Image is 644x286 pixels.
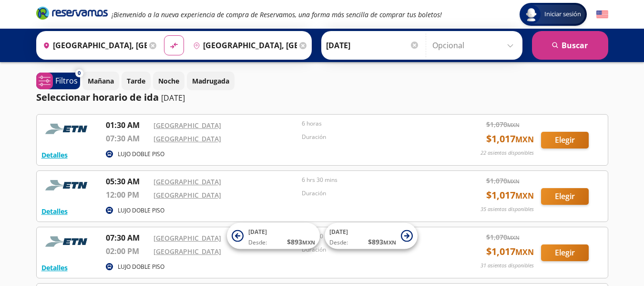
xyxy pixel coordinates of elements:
[36,90,159,105] p: Seleccionar horario de ida
[153,121,221,130] a: [GEOGRAPHIC_DATA]
[36,6,108,20] i: Brand Logo
[187,72,235,90] button: Madrugada
[41,232,94,251] img: RESERVAMOS
[532,31,608,60] button: Buscar
[287,237,315,247] span: $ 893
[41,206,68,216] button: Detalles
[41,119,94,138] img: RESERVAMOS
[486,244,534,259] span: $ 1,017
[153,191,221,200] a: [GEOGRAPHIC_DATA]
[88,76,114,86] p: Mañana
[541,188,589,205] button: Elegir
[82,72,119,90] button: Mañana
[106,133,149,144] p: 07:30 AM
[153,177,221,186] a: [GEOGRAPHIC_DATA]
[541,10,585,19] span: Iniciar sesión
[118,150,164,159] p: LUJO DOBLE PISO
[106,119,149,131] p: 01:30 AM
[153,72,184,90] button: Noche
[106,232,149,244] p: 07:30 AM
[248,228,267,236] span: [DATE]
[248,238,267,247] span: Desde:
[507,121,520,128] small: MXN
[541,132,589,148] button: Elegir
[161,92,185,104] p: [DATE]
[192,76,229,86] p: Madrugada
[480,149,534,157] p: 22 asientos disponibles
[36,6,108,23] a: Brand Logo
[486,132,534,146] span: $ 1,017
[541,244,589,261] button: Elegir
[118,263,164,271] p: LUJO DOBLE PISO
[432,33,518,57] input: Opcional
[515,191,534,201] small: MXN
[326,33,419,57] input: Elegir Fecha
[127,76,145,86] p: Tarde
[596,9,608,21] button: English
[368,237,396,247] span: $ 893
[78,69,81,77] span: 0
[302,176,446,184] p: 6 hrs 30 mins
[486,232,520,242] span: $ 1,070
[227,223,320,249] button: [DATE]Desde:$893MXN
[515,247,534,257] small: MXN
[106,245,149,257] p: 02:00 PM
[41,150,68,160] button: Detalles
[302,189,446,198] p: Duración
[486,119,520,129] span: $ 1,070
[507,234,520,241] small: MXN
[118,206,164,215] p: LUJO DOBLE PISO
[302,133,446,141] p: Duración
[329,238,348,247] span: Desde:
[41,176,94,195] img: RESERVAMOS
[189,33,297,57] input: Buscar Destino
[302,119,446,128] p: 6 horas
[55,75,78,86] p: Filtros
[36,73,80,89] button: 0Filtros
[480,262,534,270] p: 31 asientos disponibles
[153,247,221,256] a: [GEOGRAPHIC_DATA]
[507,178,520,185] small: MXN
[106,189,149,201] p: 12:00 PM
[41,263,68,273] button: Detalles
[486,176,520,186] span: $ 1,070
[515,134,534,145] small: MXN
[122,72,151,90] button: Tarde
[486,188,534,202] span: $ 1,017
[39,33,147,57] input: Buscar Origen
[302,245,446,254] p: Duración
[106,176,149,187] p: 05:30 AM
[153,233,221,243] a: [GEOGRAPHIC_DATA]
[112,10,442,19] em: ¡Bienvenido a la nueva experiencia de compra de Reservamos, una forma más sencilla de comprar tus...
[383,239,396,246] small: MXN
[480,205,534,213] p: 35 asientos disponibles
[158,76,179,86] p: Noche
[325,223,418,249] button: [DATE]Desde:$893MXN
[153,134,221,143] a: [GEOGRAPHIC_DATA]
[329,228,348,236] span: [DATE]
[302,239,315,246] small: MXN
